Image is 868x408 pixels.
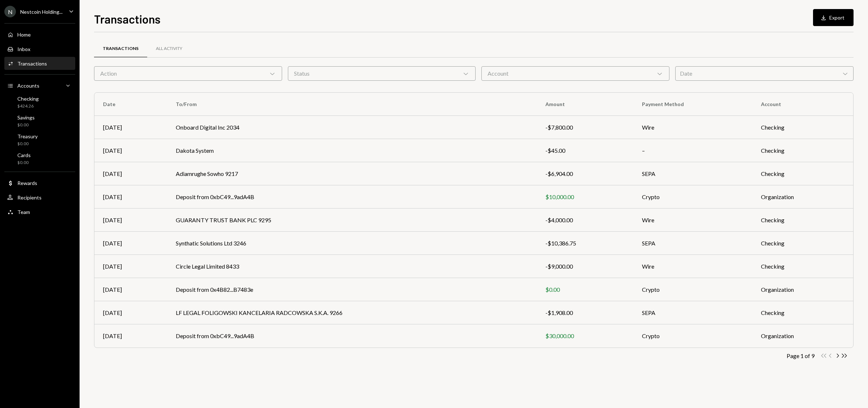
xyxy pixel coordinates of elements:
[633,232,752,255] td: SEPA
[167,301,537,324] td: LF LEGAL FOLIGOWSKI KANCELARIA RADCOWSKA S.K.A. 9266
[752,232,853,255] td: Checking
[94,66,282,81] div: Action
[4,79,75,92] a: Accounts
[633,116,752,139] td: Wire
[167,255,537,278] td: Circle Legal Limited 8433
[4,93,75,111] a: Checking$424.26
[752,93,853,116] th: Account
[156,46,182,52] div: All Activity
[752,278,853,301] td: Organization
[103,169,158,178] div: [DATE]
[103,46,139,52] div: Transactions
[545,239,625,248] div: -$10,386.75
[17,152,31,158] div: Cards
[633,301,752,324] td: SEPA
[633,255,752,278] td: Wire
[545,146,625,155] div: -$45.00
[752,139,853,162] td: Checking
[752,209,853,232] td: Checking
[4,205,75,218] a: Team
[481,66,669,81] div: Account
[103,262,158,271] div: [DATE]
[147,39,191,58] a: All Activity
[167,116,537,139] td: Onboard Digital Inc 2034
[633,162,752,185] td: SEPA
[167,93,537,116] th: To/From
[94,12,161,26] h1: Transactions
[17,83,39,89] div: Accounts
[633,324,752,348] td: Crypto
[752,255,853,278] td: Checking
[752,185,853,209] td: Organization
[752,162,853,185] td: Checking
[752,301,853,324] td: Checking
[167,278,537,301] td: Deposit from 0x4B82...B7483e
[167,162,537,185] td: Adiamrughe Sowho 9217
[17,122,35,128] div: $0.00
[17,114,35,121] div: Savings
[545,308,625,317] div: -$1,908.00
[94,39,147,58] a: Transactions
[167,232,537,255] td: Synthatic Solutions Ltd 3246
[4,176,75,189] a: Rewards
[17,96,39,102] div: Checking
[545,169,625,178] div: -$6,904.00
[787,352,814,359] div: Page 1 of 9
[103,123,158,132] div: [DATE]
[4,57,75,70] a: Transactions
[17,209,30,215] div: Team
[103,285,158,294] div: [DATE]
[4,42,75,55] a: Inbox
[537,93,633,116] th: Amount
[17,133,38,139] div: Treasury
[103,308,158,317] div: [DATE]
[4,28,75,41] a: Home
[4,6,16,17] div: N
[17,103,39,109] div: $424.26
[167,185,537,209] td: Deposit from 0xbC49...9adA4B
[103,193,158,201] div: [DATE]
[545,285,625,294] div: $0.00
[752,324,853,348] td: Organization
[167,324,537,348] td: Deposit from 0xbC49...9adA4B
[17,180,37,186] div: Rewards
[545,193,625,201] div: $10,000.00
[4,131,75,148] a: Treasury$0.00
[17,31,31,38] div: Home
[633,139,752,162] td: –
[633,185,752,209] td: Crypto
[4,150,75,167] a: Cards$0.00
[545,332,625,340] div: $30,000.00
[813,9,854,26] button: Export
[675,66,854,81] div: Date
[17,194,42,201] div: Recipients
[545,216,625,224] div: -$4,000.00
[17,141,38,147] div: $0.00
[633,93,752,116] th: Payment Method
[167,139,537,162] td: Dakota System
[4,112,75,130] a: Savings$0.00
[94,93,167,116] th: Date
[17,60,47,67] div: Transactions
[4,191,75,204] a: Recipients
[545,123,625,132] div: -$7,800.00
[103,146,158,155] div: [DATE]
[17,46,30,52] div: Inbox
[20,9,63,15] div: Nestcoin Holding...
[103,332,158,340] div: [DATE]
[288,66,476,81] div: Status
[545,262,625,271] div: -$9,000.00
[633,278,752,301] td: Crypto
[103,216,158,224] div: [DATE]
[17,160,31,166] div: $0.00
[633,209,752,232] td: Wire
[103,239,158,248] div: [DATE]
[752,116,853,139] td: Checking
[167,209,537,232] td: GUARANTY TRUST BANK PLC 9295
